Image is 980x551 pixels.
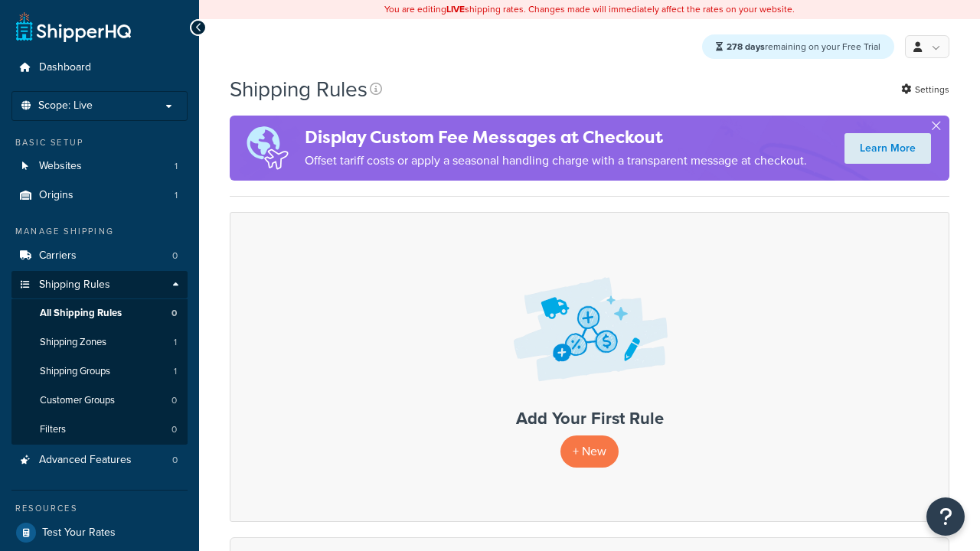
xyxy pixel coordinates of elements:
[11,225,188,238] div: Manage Shipping
[305,125,807,150] h4: Display Custom Fee Messages at Checkout
[11,242,188,270] li: Carriers
[11,357,188,386] a: Shipping Groups 1
[11,328,188,357] a: Shipping Zones 1
[172,249,178,262] span: 0
[901,79,949,100] a: Settings
[11,299,188,328] a: All Shipping Rules 0
[11,242,188,270] a: Carriers 0
[39,249,77,262] span: Carriers
[305,150,807,171] p: Offset tariff costs or apply a seasonal handling charge with a transparent message at checkout.
[38,99,93,112] span: Scope: Live
[40,365,110,378] span: Shipping Groups
[39,160,82,173] span: Websites
[11,502,188,515] div: Resources
[174,365,177,378] span: 1
[446,2,465,16] b: LIVE
[11,416,188,444] li: Filters
[40,307,122,320] span: All Shipping Rules
[11,386,188,415] li: Customer Groups
[727,40,765,54] strong: 278 days
[11,271,188,445] li: Shipping Rules
[11,181,188,210] a: Origins 1
[11,54,188,82] a: Dashboard
[40,423,66,436] span: Filters
[175,189,178,202] span: 1
[11,271,188,299] a: Shipping Rules
[11,152,188,181] li: Websites
[171,423,177,436] span: 0
[560,435,619,467] p: + New
[40,394,115,407] span: Customer Groups
[11,299,188,328] li: All Shipping Rules
[39,279,110,292] span: Shipping Rules
[172,454,178,467] span: 0
[11,357,188,386] li: Shipping Groups
[11,328,188,357] li: Shipping Zones
[174,336,177,349] span: 1
[171,394,177,407] span: 0
[926,497,965,536] button: Open Resource Center
[11,519,188,546] a: Test Your Rates
[39,454,132,467] span: Advanced Features
[42,527,116,540] span: Test Your Rates
[230,74,367,104] h1: Shipping Rules
[230,116,305,181] img: duties-banner-06bc72dcb5fe05cb3f9472aba00be2ae8eb53ab6f0d8bb03d382ba314ac3c341.png
[11,152,188,181] a: Websites 1
[175,160,178,173] span: 1
[11,416,188,444] a: Filters 0
[39,189,73,202] span: Origins
[11,181,188,210] li: Origins
[702,34,894,59] div: remaining on your Free Trial
[16,11,131,42] a: ShipperHQ Home
[171,307,177,320] span: 0
[246,409,933,428] h3: Add Your First Rule
[11,446,188,474] li: Advanced Features
[844,133,931,164] a: Learn More
[11,386,188,415] a: Customer Groups 0
[11,136,188,149] div: Basic Setup
[11,446,188,474] a: Advanced Features 0
[39,61,91,74] span: Dashboard
[40,336,106,349] span: Shipping Zones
